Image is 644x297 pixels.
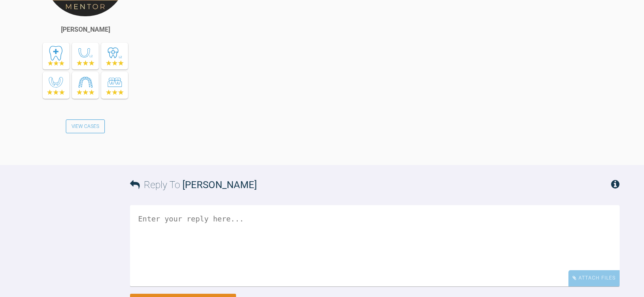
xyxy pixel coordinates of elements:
[61,24,110,35] div: [PERSON_NAME]
[130,177,257,193] h3: Reply To
[182,179,257,191] span: [PERSON_NAME]
[568,270,620,286] div: Attach Files
[66,119,105,133] a: View Cases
